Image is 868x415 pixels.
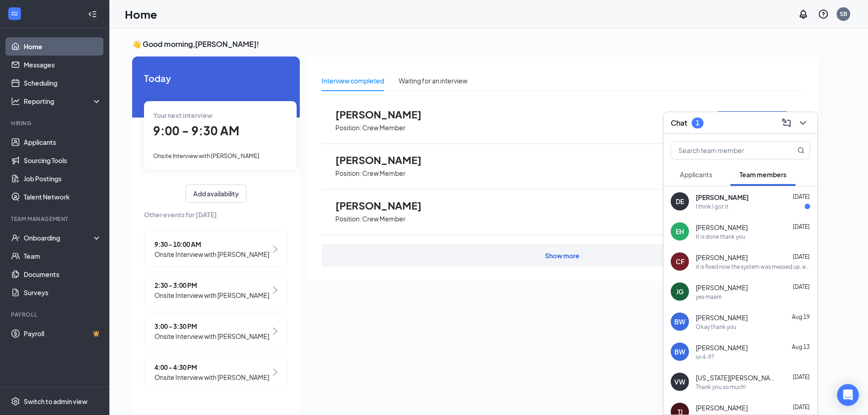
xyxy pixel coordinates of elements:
div: VW [674,377,685,386]
span: Team members [740,170,786,179]
div: Switch to admin view [24,397,87,406]
div: Payroll [11,311,100,318]
span: [DATE] [793,193,810,200]
span: [DATE] [793,404,810,410]
span: Today [144,71,288,85]
div: Waiting for an interview [399,76,467,86]
span: Onsite Interview with [PERSON_NAME] [154,331,269,341]
a: Messages [24,56,102,74]
span: [PERSON_NAME] [696,403,748,412]
span: [DATE] [793,223,810,230]
div: Team Management [11,215,100,223]
span: Aug 13 [792,343,810,350]
a: Team [24,247,102,265]
p: Position: [335,169,361,178]
div: BW [674,317,685,326]
div: SB [840,10,847,18]
div: Show more [545,251,580,260]
span: 2:30 - 3:00 PM [154,280,269,290]
a: Sourcing Tools [24,151,102,169]
div: Interview completed [322,76,384,86]
div: EH [676,227,684,236]
div: yes maam [696,293,722,301]
div: 1 [696,119,699,127]
h3: 👋 Good morning, [PERSON_NAME] ! [132,39,817,49]
a: Home [24,37,102,56]
span: 3:00 - 3:30 PM [154,321,269,331]
svg: Settings [11,397,20,406]
button: Add availability [185,184,247,203]
span: [PERSON_NAME] [696,343,748,352]
svg: MagnifyingGlass [797,147,805,154]
span: [PERSON_NAME] [696,283,748,292]
p: Position: [335,215,361,223]
svg: Notifications [798,9,809,20]
span: [PERSON_NAME] [696,193,749,202]
button: Move to next stage [715,111,789,131]
span: [DATE] [793,253,810,260]
span: [US_STATE][PERSON_NAME] [696,373,778,382]
div: CF [676,257,684,266]
svg: Collapse [88,10,97,19]
span: Applicants [680,170,712,179]
div: DE [676,197,684,206]
span: 4:00 - 4:30 PM [154,362,269,372]
span: Aug 19 [792,313,810,320]
a: PayrollCrown [24,324,102,343]
div: it is fixed now the system was messed up, everything is correct now [696,263,810,271]
p: Position: [335,123,361,132]
h1: Home [125,6,157,22]
button: ComposeMessage [779,116,794,130]
span: [PERSON_NAME] [696,253,748,262]
a: Surveys [24,283,102,302]
span: [PERSON_NAME] [335,154,436,166]
a: Applicants [24,133,102,151]
span: Onsite Interview with [PERSON_NAME] [154,372,269,382]
svg: QuestionInfo [818,9,829,20]
div: Reporting [24,97,102,106]
div: Thank you so much! [696,383,746,391]
a: Job Postings [24,169,102,188]
span: [PERSON_NAME] [335,108,436,120]
span: 9:30 - 10:00 AM [154,239,269,249]
span: [DATE] [793,374,810,380]
a: Talent Network [24,188,102,206]
h3: Chat [671,118,687,128]
div: It is done thank you [696,233,745,241]
span: Onsite Interview with [PERSON_NAME] [154,249,269,259]
input: Search team member [671,142,779,159]
a: Scheduling [24,74,102,92]
span: [PERSON_NAME] [335,200,436,211]
span: [DATE] [793,283,810,290]
span: Onsite Interview with [PERSON_NAME] [153,152,259,159]
button: ChevronDown [796,116,810,130]
span: 9:00 - 9:30 AM [153,123,239,138]
div: Hiring [11,119,100,127]
span: [PERSON_NAME] [696,223,748,232]
div: I think I got it [696,203,729,210]
svg: ChevronDown [797,118,808,128]
a: Documents [24,265,102,283]
p: Crew Member [362,169,406,178]
div: or 4-9? [696,353,714,361]
div: Open Intercom Messenger [837,384,859,406]
p: Crew Member [362,123,406,132]
p: Crew Member [362,215,406,223]
span: Onsite Interview with [PERSON_NAME] [154,290,269,300]
svg: Analysis [11,97,20,106]
svg: WorkstreamLogo [10,9,19,18]
span: Other events for [DATE] [144,210,288,220]
span: [PERSON_NAME] [696,313,748,322]
div: JG [676,287,683,296]
div: BW [674,347,685,356]
span: Your next interview [153,111,212,119]
svg: ComposeMessage [781,118,792,128]
div: Okay thank you [696,323,736,331]
svg: UserCheck [11,233,20,242]
div: Onboarding [24,233,94,242]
